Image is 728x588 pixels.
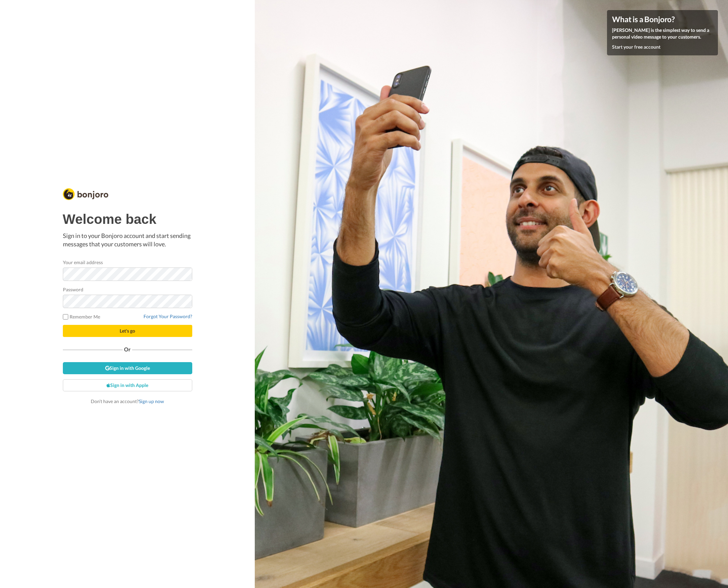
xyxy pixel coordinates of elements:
label: Remember Me [63,313,100,320]
h4: What is a Bonjoro? [612,15,713,23]
a: Sign in with Apple [63,379,192,391]
span: Let's go [120,328,135,334]
span: Or [123,347,132,352]
a: Sign up now [139,398,164,404]
h1: Welcome back [63,212,192,227]
a: Sign in with Google [63,362,192,374]
button: Let's go [63,325,192,337]
p: [PERSON_NAME] is the simplest way to send a personal video message to your customers. [612,27,713,40]
p: Sign in to your Bonjoro account and start sending messages that your customers will love. [63,232,192,249]
label: Password [63,286,84,293]
label: Your email address [63,259,103,266]
input: Remember Me [63,314,68,320]
a: Start your free account [612,44,660,50]
a: Forgot Your Password? [144,313,192,319]
span: Don’t have an account? [91,398,164,404]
